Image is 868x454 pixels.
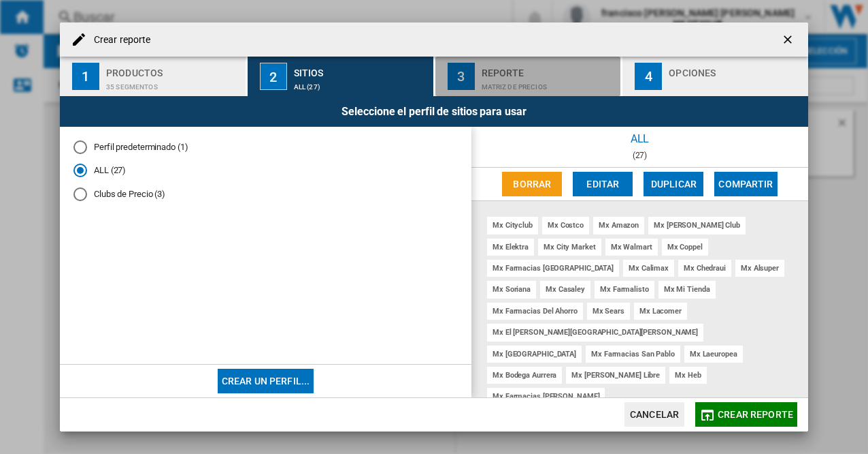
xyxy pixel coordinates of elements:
md-radio-button: ALL (27) [73,164,458,177]
div: 4 [635,63,662,90]
div: mx farmacias [GEOGRAPHIC_DATA] [487,260,619,277]
md-radio-button: Perfil predeterminado (1) [73,140,458,153]
button: Crear un perfil... [218,369,314,393]
div: mx walmart [605,239,658,256]
button: 1 Productos 35 segmentos [60,57,247,96]
div: mx farmacias del ahorro [487,303,583,320]
ng-md-icon: getI18NText('BUTTONS.CLOSE_DIALOG') [781,33,797,49]
h4: Crear reporte [87,33,150,47]
button: Crear reporte [695,402,797,427]
div: mx bodega aurrera [487,367,562,384]
button: getI18NText('BUTTONS.CLOSE_DIALOG') [775,26,803,53]
div: mx cityclub [487,217,538,234]
button: Duplicar [644,172,703,196]
div: mx [PERSON_NAME] libre [566,367,665,384]
div: mx mi tienda [658,281,716,298]
div: ALL [471,127,808,151]
button: 2 Sitios ALL (27) [248,57,435,96]
div: mx farmacias [PERSON_NAME] [487,388,605,405]
div: mx laeuropea [684,346,743,363]
div: mx farmacias san pablo [586,346,680,363]
button: Cancelar [624,402,684,427]
button: Compartir [714,172,777,196]
div: 2 [260,63,287,90]
div: ALL (27) [294,76,428,91]
div: mx alsuper [735,260,784,277]
span: Crear reporte [718,409,793,420]
div: 3 [448,63,475,90]
button: Editar [573,172,633,196]
button: 4 Opciones [622,57,808,96]
div: mx farmalisto [595,281,654,298]
button: 3 Reporte Matriz de precios [435,57,622,96]
div: mx casaley [540,281,590,298]
div: mx el [PERSON_NAME][GEOGRAPHIC_DATA][PERSON_NAME] [487,324,703,341]
div: mx sears [587,303,630,320]
div: mx heb [669,367,706,384]
div: mx chedraui [678,260,731,277]
div: mx soriana [487,281,536,298]
div: Reporte [482,62,616,76]
div: (27) [471,151,808,160]
div: mx amazon [593,217,644,234]
div: 35 segmentos [106,76,240,91]
div: mx costco [542,217,589,234]
md-radio-button: Clubs de Precio (3) [73,188,458,201]
div: mx [GEOGRAPHIC_DATA] [487,346,582,363]
div: Productos [106,62,240,76]
div: mx lacomer [634,303,687,320]
div: Opciones [669,62,803,76]
div: mx city market [538,239,601,256]
div: mx calimax [623,260,674,277]
div: Matriz de precios [482,76,616,91]
div: mx elektra [487,239,534,256]
div: mx coppel [662,239,708,256]
div: Sitios [294,62,428,76]
button: Borrar [502,172,562,196]
div: 1 [72,63,99,90]
div: mx [PERSON_NAME] club [648,217,746,234]
div: Seleccione el perfil de sitios para usar [60,96,808,127]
